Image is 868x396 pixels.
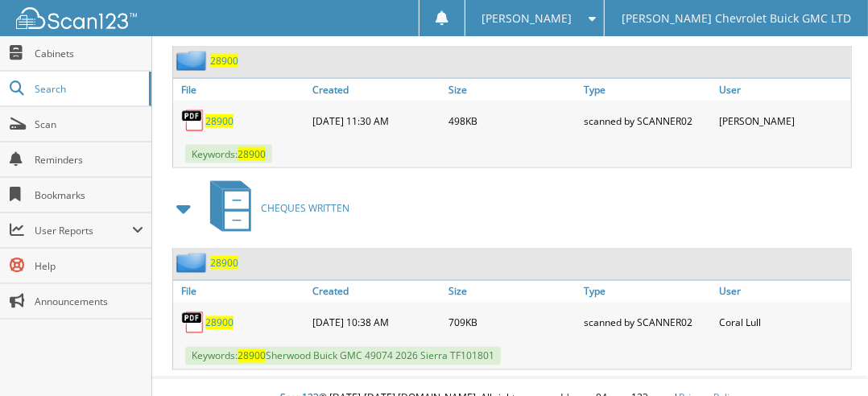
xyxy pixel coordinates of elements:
[716,281,851,303] a: User
[308,105,444,137] div: [DATE] 11:30 AM
[173,281,308,303] a: File
[444,307,580,339] div: 709KB
[580,307,715,339] div: scanned by SCANNER02
[205,316,234,330] a: 28900
[35,82,141,96] span: Search
[308,79,444,101] a: Created
[181,109,205,133] img: PDF.png
[185,347,501,365] span: Keywords: Sherwood Buick GMC 49074 2026 Sierra TF101801
[716,79,851,101] a: User
[35,259,143,273] span: Help
[261,201,349,215] span: CHEQUES WRITTEN
[308,281,444,303] a: Created
[580,105,715,137] div: scanned by SCANNER02
[35,47,143,60] span: Cabinets
[482,14,572,23] span: [PERSON_NAME]
[580,79,715,101] a: Type
[176,51,210,71] img: folder2.png
[35,118,143,131] span: Scan
[444,281,580,303] a: Size
[35,153,143,167] span: Reminders
[16,7,137,29] img: scan123-logo-white.svg
[580,281,715,303] a: Type
[210,54,238,68] a: 28900
[622,14,851,23] span: [PERSON_NAME] Chevrolet Buick GMC LTD
[173,79,308,101] a: File
[181,311,205,335] img: PDF.png
[444,79,580,101] a: Size
[787,319,868,396] iframe: Chat Widget
[716,105,851,137] div: [PERSON_NAME]
[205,114,234,128] a: 28900
[444,105,580,137] div: 498KB
[716,307,851,339] div: Coral Lull
[210,256,238,270] a: 28900
[35,224,132,237] span: User Reports
[200,176,349,240] a: CHEQUES WRITTEN
[238,147,266,161] span: 28900
[185,145,272,163] span: Keywords:
[35,295,143,308] span: Announcements
[35,188,143,202] span: Bookmarks
[308,307,444,339] div: [DATE] 10:38 AM
[176,253,210,273] img: folder2.png
[238,349,266,363] span: 28900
